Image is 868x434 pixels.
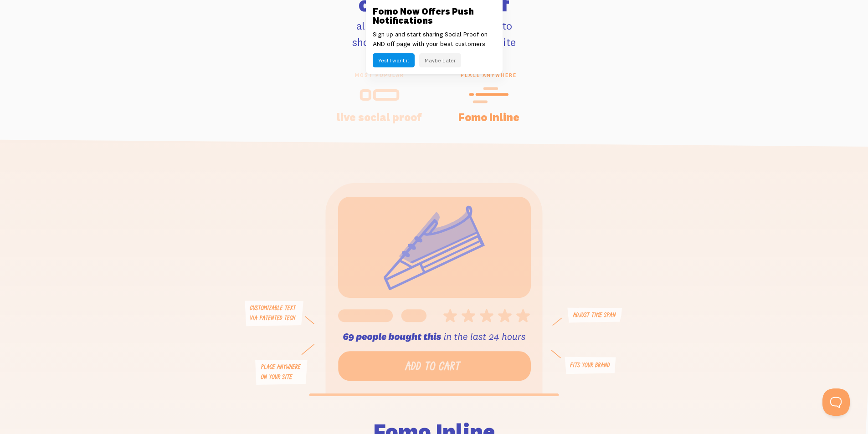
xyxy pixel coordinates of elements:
[822,388,850,416] iframe: Help Scout Beacon - Open
[373,53,415,67] button: Yes! I want it
[373,7,496,25] h3: Fomo Now Offers Push Notifications
[445,112,533,123] h4: Fomo Inline
[336,112,423,123] h4: live social proof
[419,53,461,67] button: Maybe Later
[445,72,533,78] span: place anywhere
[336,72,423,78] span: most popular
[373,30,496,49] p: Sign up and start sharing Social Proof on AND off page with your best customers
